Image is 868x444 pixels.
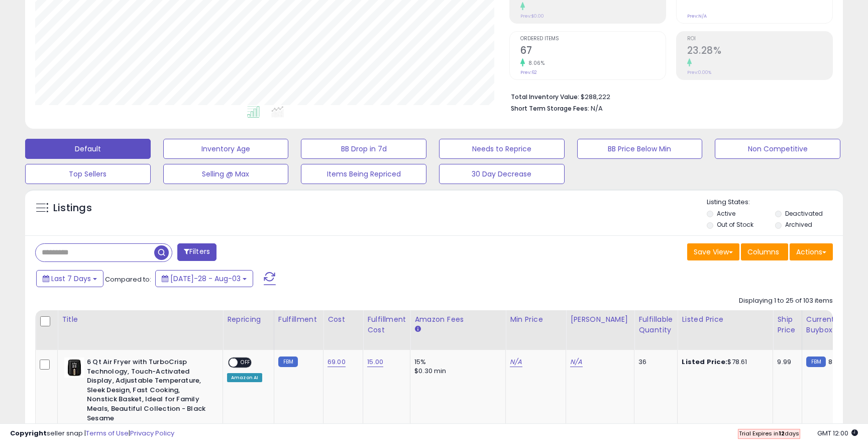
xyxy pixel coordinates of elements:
[10,428,47,438] strong: Copyright
[570,357,582,367] a: N/A
[717,220,753,229] label: Out of Stock
[638,314,673,335] div: Fulfillable Quantity
[520,13,544,19] small: Prev: $0.00
[439,164,565,184] button: 30 Day Decrease
[439,139,565,159] button: Needs to Reprice
[86,428,129,438] a: Terms of Use
[62,314,219,325] div: Title
[328,314,359,325] div: Cost
[53,201,92,215] h5: Listings
[687,45,832,58] h2: 23.28%
[511,104,589,113] b: Short Term Storage Fees:
[25,164,151,184] button: Top Sellers
[682,314,769,325] div: Listed Price
[367,314,406,335] div: Fulfillment Cost
[367,357,383,367] a: 15.00
[682,357,727,367] b: Listed Price:
[520,36,666,42] span: Ordered Items
[301,164,426,184] button: Items Being Repriced
[414,325,420,334] small: Amazon Fees.
[806,357,826,367] small: FBM
[828,357,842,367] span: 88.6
[638,358,670,367] div: 36
[278,314,319,325] div: Fulfillment
[177,243,216,261] button: Filters
[777,358,794,367] div: 9.99
[10,429,174,438] div: seller snap | |
[163,139,289,159] button: Inventory Age
[817,428,858,438] span: 2025-08-11 12:00 GMT
[687,13,707,19] small: Prev: N/A
[687,69,711,75] small: Prev: 0.00%
[414,314,501,325] div: Amazon Fees
[739,296,833,306] div: Displaying 1 to 25 of 103 items
[105,275,151,284] span: Compared to:
[227,373,262,382] div: Amazon AI
[525,59,545,67] small: 8.06%
[715,139,840,159] button: Non Competitive
[739,429,799,437] span: Trial Expires in days
[747,247,779,257] span: Columns
[25,139,151,159] button: Default
[591,104,603,113] span: N/A
[687,36,832,42] span: ROI
[785,209,823,218] label: Deactivated
[510,314,562,325] div: Min Price
[779,429,785,437] b: 12
[806,314,858,335] div: Current Buybox Price
[414,358,498,367] div: 15%
[238,359,254,367] span: OFF
[414,367,498,376] div: $0.30 min
[328,357,346,367] a: 69.00
[511,90,825,102] li: $288,222
[570,314,630,325] div: [PERSON_NAME]
[64,358,84,378] img: 31-TDpZCTKL._SL40_.jpg
[511,93,579,101] b: Total Inventory Value:
[51,274,91,284] span: Last 7 Days
[687,243,739,260] button: Save View
[163,164,289,184] button: Selling @ Max
[227,314,270,325] div: Repricing
[520,45,666,58] h2: 67
[707,198,842,207] p: Listing States:
[777,314,797,335] div: Ship Price
[785,220,812,229] label: Archived
[278,357,298,367] small: FBM
[87,358,209,425] b: 6 Qt Air Fryer with TurboCrisp Technology, Touch-Activated Display, Adjustable Temperature, Sleek...
[790,243,833,260] button: Actions
[301,139,426,159] button: BB Drop in 7d
[170,274,241,284] span: [DATE]-28 - Aug-03
[520,69,537,75] small: Prev: 62
[741,243,788,260] button: Columns
[717,209,735,218] label: Active
[682,358,765,367] div: $78.61
[36,270,103,287] button: Last 7 Days
[577,139,703,159] button: BB Price Below Min
[130,428,174,438] a: Privacy Policy
[510,357,522,367] a: N/A
[155,270,253,287] button: [DATE]-28 - Aug-03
